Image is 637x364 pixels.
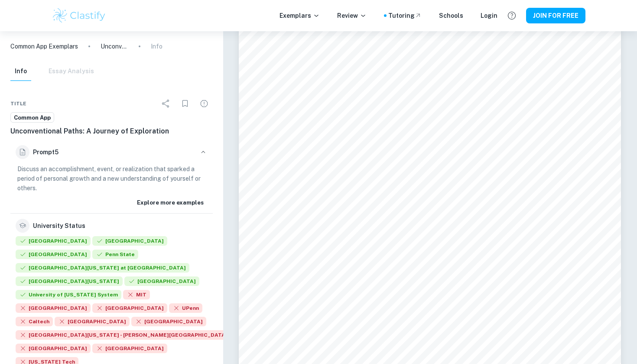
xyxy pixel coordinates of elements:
a: Common App Exemplars [10,42,78,51]
span: [GEOGRAPHIC_DATA] [92,344,167,353]
button: Help and Feedback [504,8,519,23]
span: [GEOGRAPHIC_DATA] [16,250,91,259]
p: Review [337,11,367,20]
span: Penn State [92,250,138,259]
img: Clastify logo [52,7,107,24]
div: Rejected: California Institute of Technology [16,317,53,328]
span: [GEOGRAPHIC_DATA][US_STATE] - [PERSON_NAME][GEOGRAPHIC_DATA] [16,330,231,340]
button: Prompt5 [10,140,213,164]
span: [GEOGRAPHIC_DATA] [92,303,167,313]
div: Rejected: University of Pennsylvania [169,303,202,315]
div: Rejected: Stanford University [92,303,167,315]
div: Rejected: Columbia University [131,317,206,328]
h6: Unconventional Paths: A Journey of Exploration [10,126,213,136]
div: Accepted: University of California System [16,290,121,302]
span: [GEOGRAPHIC_DATA] [16,303,91,313]
span: [GEOGRAPHIC_DATA] [55,317,130,326]
div: Accepted: Carnegie Mellon University [92,236,167,248]
span: UPenn [169,303,202,313]
span: MIT [123,290,150,299]
div: Report issue [195,95,213,112]
a: Login [481,11,497,20]
span: [GEOGRAPHIC_DATA] [16,236,91,246]
button: JOIN FOR FREE [526,8,585,23]
div: Accepted: University of Virginia [16,276,123,288]
div: Accepted: University of Maryland at College Park [16,263,189,275]
button: Info [10,62,31,81]
span: Common App [11,114,54,122]
span: [GEOGRAPHIC_DATA] [92,236,167,246]
span: University of [US_STATE] System [16,290,121,299]
div: Accepted: Georgetown University [124,276,199,288]
span: [GEOGRAPHIC_DATA][US_STATE] [16,276,123,286]
span: [GEOGRAPHIC_DATA] [124,276,199,286]
span: Caltech [16,317,53,326]
button: Explore more examples [135,196,206,209]
a: Common App [10,112,54,123]
p: Exemplars [279,11,320,20]
div: Rejected: University of Michigan - Ann Arbor [16,330,231,342]
div: Accepted: Cornell University [16,236,91,248]
p: Unconventional Paths: A Journey of Exploration [101,42,128,51]
div: Rejected: Northwestern University [16,344,91,355]
div: Accepted: Duke University [16,250,91,261]
span: Title [10,100,26,107]
a: Tutoring [388,11,422,20]
div: Bookmark [176,95,194,112]
div: Rejected: Harvard University [16,303,91,315]
div: Share [157,95,175,112]
div: Rejected: Massachusetts Institute of Technology [123,290,150,302]
span: [GEOGRAPHIC_DATA] [131,317,206,326]
span: [GEOGRAPHIC_DATA][US_STATE] at [GEOGRAPHIC_DATA] [16,263,189,273]
div: Accepted: Pennsylvania State University [92,250,138,261]
h6: University Status [33,221,85,231]
div: Rejected: Brown University [92,344,167,355]
a: Schools [439,11,463,20]
p: Info [151,42,162,51]
p: Discuss an accomplishment, event, or realization that sparked a period of personal growth and a n... [17,164,206,193]
div: Rejected: Princeton University [55,317,130,328]
span: [GEOGRAPHIC_DATA] [16,344,91,353]
h6: Prompt 5 [33,147,195,157]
